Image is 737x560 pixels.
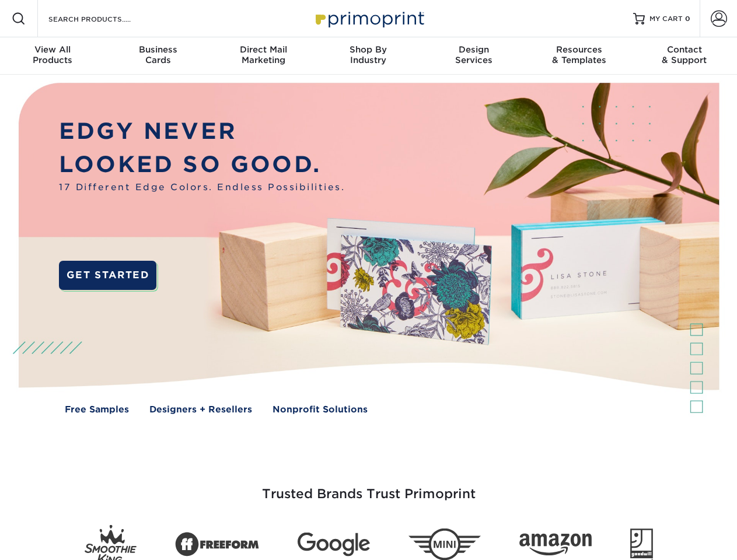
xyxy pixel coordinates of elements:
a: DesignServices [421,37,526,75]
span: MY CART [649,14,683,24]
div: Marketing [211,44,316,65]
h3: Trusted Brands Trust Primoprint [27,459,710,516]
span: Direct Mail [211,44,316,55]
a: BusinessCards [105,37,210,75]
span: Design [421,44,526,55]
div: & Templates [526,44,631,65]
a: Designers + Resellers [149,403,252,416]
span: Shop By [316,44,421,55]
img: Google [298,533,370,556]
p: LOOKED SO GOOD. [59,148,345,181]
span: 0 [685,15,690,23]
span: 17 Different Edge Colors. Endless Possibilities. [59,181,345,194]
p: EDGY NEVER [59,115,345,148]
span: Contact [632,44,737,55]
div: Services [421,44,526,65]
a: Nonprofit Solutions [273,403,368,416]
input: SEARCH PRODUCTS..... [47,12,161,26]
span: Resources [526,44,631,55]
div: & Support [632,44,737,65]
img: Primoprint [310,6,427,31]
a: GET STARTED [59,261,156,290]
a: Resources& Templates [526,37,631,75]
a: Direct MailMarketing [211,37,316,75]
a: Shop ByIndustry [316,37,421,75]
a: Contact& Support [632,37,737,75]
div: Industry [316,44,421,65]
a: Free Samples [65,403,129,416]
img: Goodwill [630,528,653,560]
img: Amazon [519,534,592,556]
span: Business [105,44,210,55]
div: Cards [105,44,210,65]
